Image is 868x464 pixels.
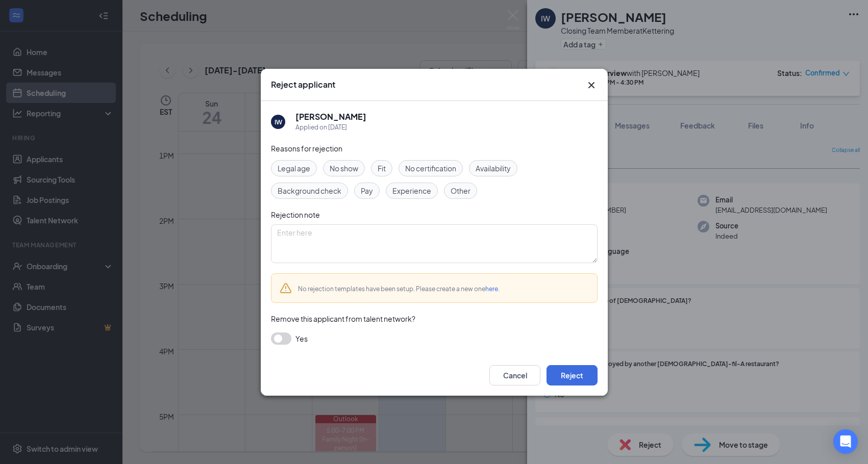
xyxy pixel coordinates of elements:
span: No show [330,163,358,174]
div: Applied on [DATE] [295,122,366,133]
span: Rejection note [271,210,320,219]
span: Yes [295,332,308,345]
span: Fit [378,163,386,174]
div: IW [274,117,282,126]
span: Remove this applicant from talent network? [271,314,415,323]
span: Pay [361,185,373,196]
h5: [PERSON_NAME] [295,111,366,122]
span: No rejection templates have been setup. Please create a new one . [298,285,500,293]
span: Reasons for rejection [271,144,342,153]
span: Legal age [278,163,310,174]
span: Other [451,185,470,196]
span: Experience [392,185,431,196]
h3: Reject applicant [271,79,335,90]
svg: Cross [585,79,598,91]
button: Reject [547,365,598,385]
button: Cancel [489,365,540,385]
button: Close [585,79,598,91]
svg: Warning [280,282,292,294]
div: Open Intercom Messenger [833,429,858,454]
span: No certification [405,163,456,174]
span: Background check [278,185,341,196]
a: here [485,285,498,293]
span: Availability [476,163,511,174]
